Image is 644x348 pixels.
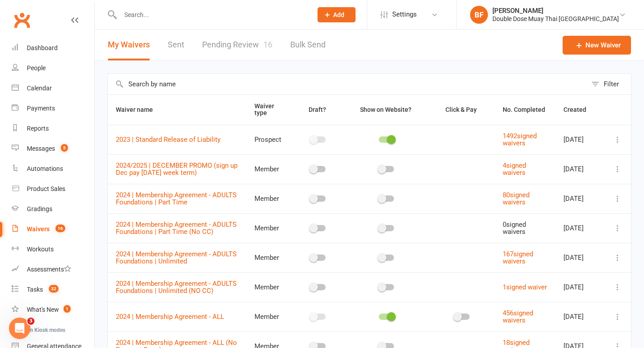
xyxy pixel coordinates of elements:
a: 2024 | Membership Agreement - ALL [116,313,224,321]
td: Prospect [246,125,292,154]
input: Search by name [108,74,587,94]
td: [DATE] [555,125,604,154]
a: Dashboard [12,38,94,58]
span: Created [563,106,596,113]
span: 5 [61,144,68,152]
div: Reports [27,125,49,132]
a: Sent [168,30,184,60]
a: 167signed waivers [503,250,533,266]
div: Messages [27,145,55,152]
a: Assessments [12,259,94,280]
a: 4signed waivers [503,161,526,177]
iframe: Intercom live chat [9,318,30,339]
button: Draft? [301,104,336,115]
a: Calendar [12,78,94,98]
div: Tasks [27,286,43,293]
span: Settings [392,4,417,25]
td: [DATE] [555,302,604,331]
a: 1signed waiver [503,283,547,291]
span: Click & Pay [445,106,477,113]
a: 2024 | Membership Agreement - ADULTS Foundations | Part Time [116,191,237,207]
a: 1492signed waivers [503,132,537,148]
div: Dashboard [27,44,58,51]
a: Gradings [12,199,94,219]
span: 16 [263,40,272,49]
div: Workouts [27,246,54,253]
div: Gradings [27,205,52,212]
a: Product Sales [12,179,94,199]
a: Automations [12,159,94,179]
span: 32 [49,285,59,293]
button: Show on Website? [352,104,421,115]
span: 3 [27,318,34,325]
span: 16 [55,225,65,232]
div: Assessments [27,266,71,273]
td: Member [246,243,292,272]
td: [DATE] [555,272,604,302]
td: Member [246,213,292,243]
span: 1 [64,305,71,313]
span: Add [333,11,344,18]
th: No. Completed [495,95,555,125]
button: My Waivers [108,30,150,60]
div: Calendar [27,85,52,92]
a: 2024/2025 | DECEMBER PROMO (sign up Dec pay [DATE] week term) [116,161,237,177]
div: People [27,64,46,72]
a: 2023 | Standard Release of Liability [116,136,220,144]
button: Click & Pay [437,104,487,115]
td: Member [246,154,292,184]
input: Search... [118,8,306,21]
td: Member [246,302,292,331]
a: Bulk Send [290,30,326,60]
div: What's New [27,306,59,313]
a: What's New1 [12,300,94,320]
a: 2024 | Membership Agreement - ADULTS Foundations | Unlimited [116,250,237,266]
a: 80signed waivers [503,191,530,207]
td: Member [246,184,292,213]
a: 2024 | Membership Agreement - ADULTS Foundations | Part Time (No CC) [116,221,237,236]
th: Waiver type [246,95,292,125]
td: [DATE] [555,154,604,184]
a: Messages 5 [12,139,94,159]
td: [DATE] [555,184,604,213]
a: 456signed waivers [503,309,533,325]
a: Pending Review16 [202,30,272,60]
span: Waiver name [116,106,163,113]
div: Waivers [27,225,50,233]
div: Double Dose Muay Thai [GEOGRAPHIC_DATA] [492,15,619,23]
a: New Waiver [563,36,631,55]
button: Filter [587,74,631,94]
div: [PERSON_NAME] [492,7,619,15]
a: Clubworx [11,9,33,31]
div: Product Sales [27,185,65,192]
a: People [12,58,94,78]
div: Automations [27,165,63,172]
span: Show on Website? [360,106,411,113]
button: Add [318,7,356,22]
span: 0 signed waivers [503,221,526,236]
div: Payments [27,105,55,112]
a: Payments [12,98,94,119]
button: Waiver name [116,104,163,115]
button: Created [563,104,596,115]
div: Filter [604,79,619,89]
span: Draft? [309,106,326,113]
div: BF [470,6,488,24]
td: Member [246,272,292,302]
a: Reports [12,119,94,139]
a: Tasks 32 [12,280,94,300]
a: Waivers 16 [12,219,94,239]
td: [DATE] [555,213,604,243]
td: [DATE] [555,243,604,272]
a: Workouts [12,239,94,259]
a: 2024 | Membership Agreement - ADULTS Foundations | Unlimited (NO CC) [116,280,237,295]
